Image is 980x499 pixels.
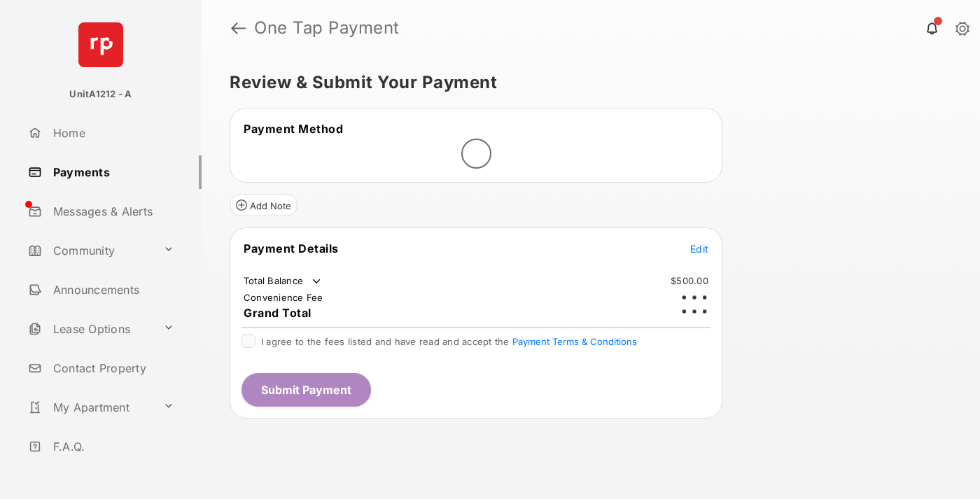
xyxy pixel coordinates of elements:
[230,74,941,91] h5: Review & Submit Your Payment
[69,87,132,101] p: UnitA1212 - A
[22,273,202,307] a: Announcements
[243,274,323,288] td: Total Balance
[22,195,202,228] a: Messages & Alerts
[243,291,324,304] td: Convenience Fee
[244,306,311,320] span: Grand Total
[244,241,339,255] span: Payment Details
[22,312,157,346] a: Lease Options
[22,430,202,463] a: F.A.Q.
[22,155,202,189] a: Payments
[22,351,202,385] a: Contact Property
[690,241,708,255] button: Edit
[670,274,709,287] td: $500.00
[690,243,708,255] span: Edit
[22,391,157,424] a: My Apartment
[22,116,202,150] a: Home
[22,234,157,267] a: Community
[512,336,637,347] button: I agree to the fees listed and have read and accept the
[230,194,297,216] button: Add Note
[254,20,400,36] strong: One Tap Payment
[241,373,371,407] button: Submit Payment
[261,336,637,347] span: I agree to the fees listed and have read and accept the
[244,122,343,136] span: Payment Method
[78,22,123,67] img: svg+xml;base64,PHN2ZyB4bWxucz0iaHR0cDovL3d3dy53My5vcmcvMjAwMC9zdmciIHdpZHRoPSI2NCIgaGVpZ2h0PSI2NC...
